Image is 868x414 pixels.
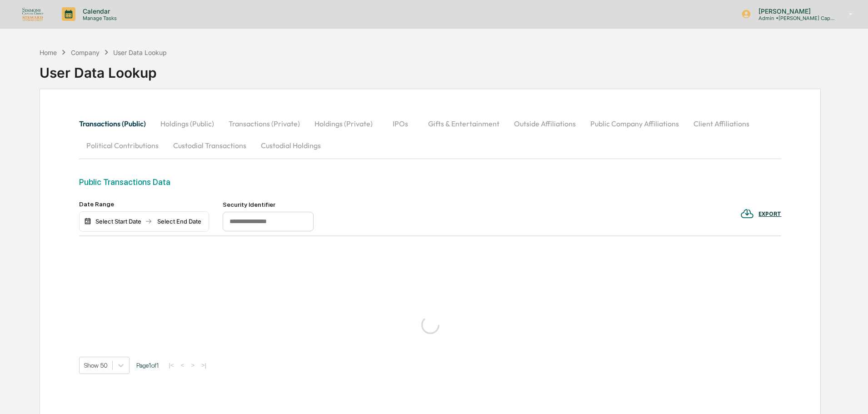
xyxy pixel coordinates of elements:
[221,113,307,135] button: Transactions (Private)
[79,177,781,187] div: Public Transactions Data
[71,49,100,56] div: Company
[751,7,836,15] p: [PERSON_NAME]
[758,211,781,217] div: EXPORT
[199,361,209,369] button: >|
[40,49,57,56] div: Home
[145,218,152,225] img: arrow right
[188,361,197,369] button: >
[136,362,159,369] span: Page 1 of 1
[686,113,757,135] button: Client Affiliations
[79,135,166,156] button: Political Contributions
[166,361,176,369] button: |<
[583,113,686,135] button: Public Company Affiliations
[79,113,153,135] button: Transactions (Public)
[75,7,121,15] p: Calendar
[22,7,44,21] img: logo
[166,135,254,156] button: Custodial Transactions
[93,218,143,225] div: Select Start Date
[154,218,204,225] div: Select End Date
[153,113,221,135] button: Holdings (Public)
[79,113,781,156] div: secondary tabs example
[79,200,209,208] div: Date Range
[307,113,380,135] button: Holdings (Private)
[380,113,421,135] button: IPOs
[178,361,187,369] button: <
[740,207,754,220] img: EXPORT
[223,201,314,208] div: Security Identifier
[84,218,91,225] img: calendar
[421,113,507,135] button: Gifts & Entertainment
[254,135,328,156] button: Custodial Holdings
[75,15,121,21] p: Manage Tasks
[113,49,167,56] div: User Data Lookup
[40,57,167,81] div: User Data Lookup
[751,15,836,21] p: Admin • [PERSON_NAME] Capital / [PERSON_NAME] Advisors
[507,113,583,135] button: Outside Affiliations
